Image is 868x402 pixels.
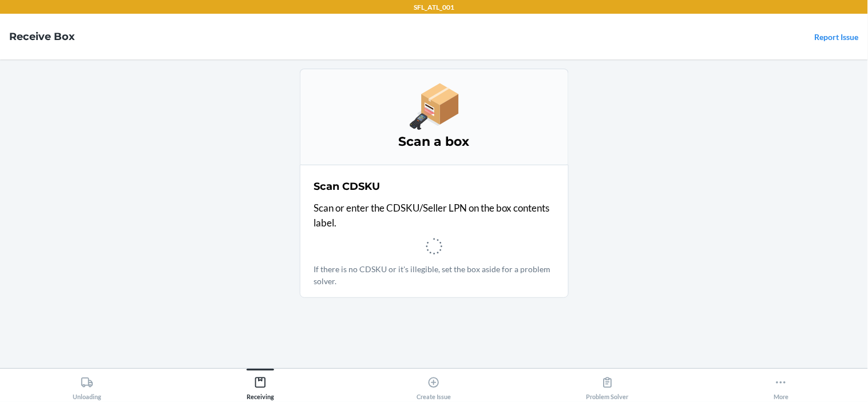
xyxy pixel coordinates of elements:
p: If there is no CDSKU or it's illegible, set the box aside for a problem solver. [314,263,554,287]
div: Problem Solver [586,372,629,400]
p: Scan or enter the CDSKU/Seller LPN on the box contents label. [314,201,554,230]
button: Receiving [173,369,347,400]
a: Report Issue [815,32,859,42]
div: Create Issue [417,372,451,400]
div: Unloading [73,372,101,400]
button: Create Issue [347,369,521,400]
button: Problem Solver [521,369,694,400]
div: Receiving [247,372,274,400]
h2: Scan CDSKU [314,179,381,194]
h3: Scan a box [314,133,554,151]
h4: Receive Box [9,29,75,44]
p: SFL_ATL_001 [414,2,454,13]
div: More [774,372,788,400]
button: More [695,369,868,400]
